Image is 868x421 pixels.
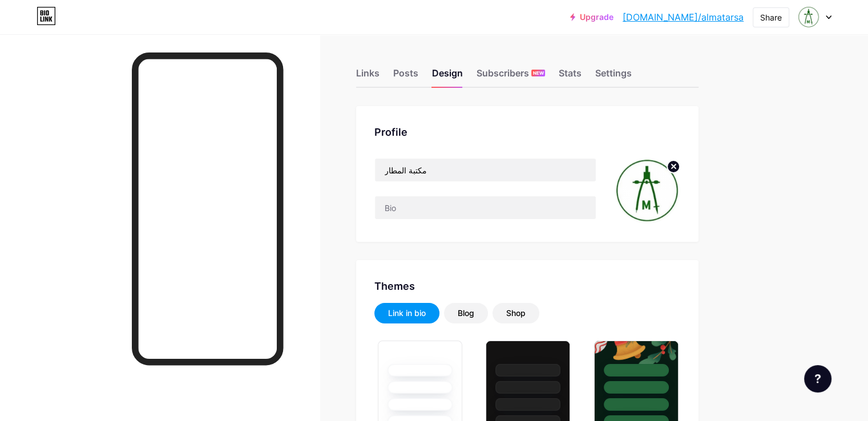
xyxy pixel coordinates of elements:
[477,66,545,87] div: Subscribers
[615,158,680,224] img: almatarsa
[393,66,418,87] div: Posts
[356,66,380,87] div: Links
[559,66,582,87] div: Stats
[570,13,613,22] a: Upgrade
[388,307,426,319] div: Link in bio
[506,307,526,319] div: Shop
[458,307,474,319] div: Blog
[375,196,596,219] input: Bio
[623,10,744,24] a: [DOMAIN_NAME]/almatarsa
[432,66,463,87] div: Design
[798,6,819,28] img: almatarsa
[374,124,680,140] div: Profile
[760,11,782,23] div: Share
[595,66,632,87] div: Settings
[374,278,680,294] div: Themes
[533,70,544,76] span: NEW
[375,159,596,181] input: Name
